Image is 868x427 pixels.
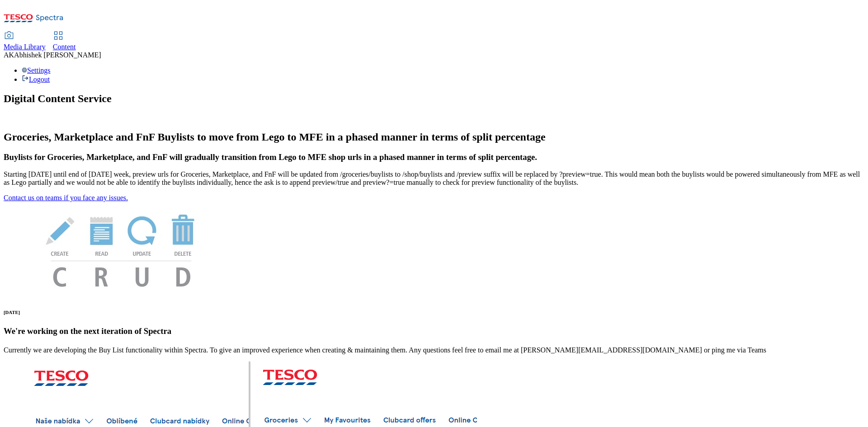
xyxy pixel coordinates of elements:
[14,51,101,59] span: Abhishek [PERSON_NAME]
[4,310,864,315] h6: [DATE]
[4,170,864,187] p: Starting [DATE] until end of [DATE] week, preview urls for Groceries, Marketplace, and FnF will b...
[4,131,864,143] h2: Groceries, Marketplace and FnF Buylists to move from Lego to MFE in a phased manner in terms of s...
[4,202,239,296] img: News Image
[22,75,50,83] a: Logout
[4,43,46,51] span: Media Library
[53,43,76,51] span: Content
[4,32,46,51] a: Media Library
[4,51,14,59] span: AK
[22,66,51,74] a: Settings
[4,152,864,162] h3: Buylists for Groceries, Marketplace, and FnF will gradually transition from Lego to MFE shop urls...
[4,326,864,336] h3: We're working on the next iteration of Spectra
[4,93,864,105] h1: Digital Content Service
[4,114,58,122] img: content-imagery
[4,194,128,202] a: Contact us on teams if you face any issues.
[53,32,76,51] a: Content
[4,346,864,354] p: Currently we are developing the Buy List functionality within Spectra. To give an improved experi...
